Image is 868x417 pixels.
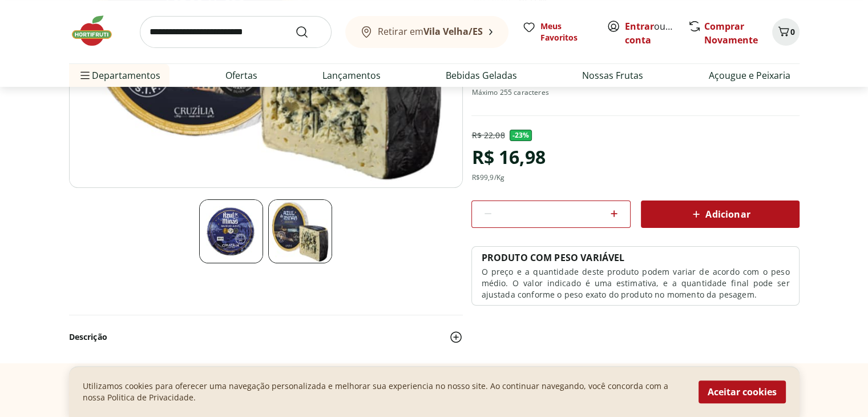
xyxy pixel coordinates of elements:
button: Menu [78,62,92,89]
img: Queijo Gorgonzola Azul de Minas Cruzília [199,199,263,263]
a: Bebidas Geladas [446,69,517,82]
a: Lançamentos [322,69,381,82]
span: Retirar em [378,26,483,37]
span: Meus Favoritos [540,21,593,43]
a: Comprar Novamente [704,20,758,46]
span: Adicionar [689,207,750,221]
p: R$ 22,08 [471,130,504,141]
div: R$ 16,98 [471,141,545,173]
b: Vila Velha/ES [423,25,483,38]
button: Carrinho [772,18,800,46]
span: Departamentos [78,62,160,89]
button: Aceitar cookies [699,380,786,403]
a: Entrar [625,20,654,33]
a: Açougue e Peixaria [708,69,790,82]
span: 0 [790,26,795,37]
button: Adicionar [641,201,800,228]
a: Ofertas [225,69,257,82]
span: ou [625,19,676,47]
a: Criar conta [625,20,688,46]
p: O preço e a quantidade deste produto podem variar de acordo com o peso médio. O valor indicado é ... [481,266,789,300]
button: Descrição [69,324,463,350]
a: Nossas Frutas [582,69,643,82]
div: R$ 99,9 /Kg [471,173,504,182]
img: Foto 2 Queijo Gorgonzola Azul de Minas Cruzília [268,199,332,263]
p: PRODUTO COM PESO VARIÁVEL [481,251,624,264]
p: Utilizamos cookies para oferecer uma navegação personalizada e melhorar sua experiencia no nosso ... [83,380,685,403]
img: Hortifruti [69,14,126,48]
a: Meus Favoritos [522,21,593,43]
button: Submit Search [295,25,322,39]
input: search [140,16,332,48]
button: Retirar emVila Velha/ES [345,16,508,48]
span: - 23 % [510,130,532,141]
